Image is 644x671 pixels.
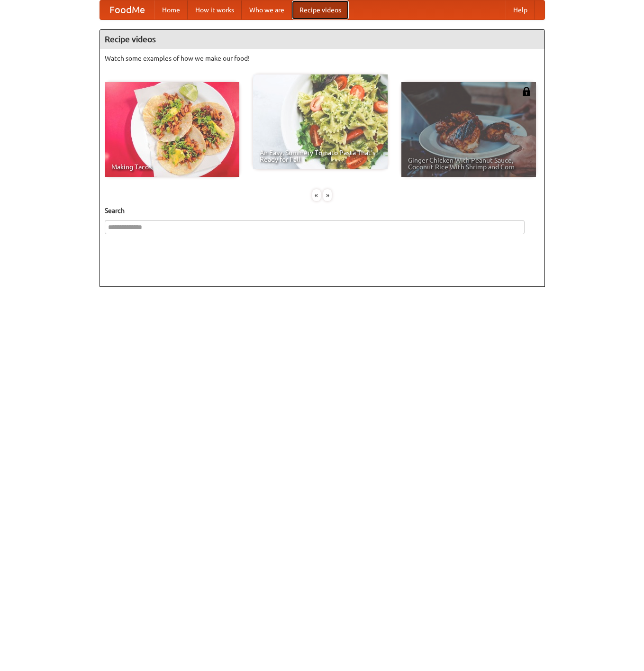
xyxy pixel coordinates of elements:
p: Watch some examples of how we make our food! [105,54,540,63]
img: 483408.png [522,87,531,96]
h5: Search [105,206,540,215]
a: Home [154,0,188,19]
a: Help [506,0,535,19]
a: FoodMe [100,0,154,19]
a: How it works [188,0,242,19]
div: » [323,189,332,201]
a: Making Tacos [105,82,239,177]
a: Who we are [242,0,292,19]
a: An Easy, Summery Tomato Pasta That's Ready for Fall [253,74,388,169]
a: Recipe videos [292,0,349,19]
span: An Easy, Summery Tomato Pasta That's Ready for Fall [260,149,381,163]
div: « [312,189,321,201]
span: Making Tacos [111,164,233,170]
h4: Recipe videos [100,30,544,49]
